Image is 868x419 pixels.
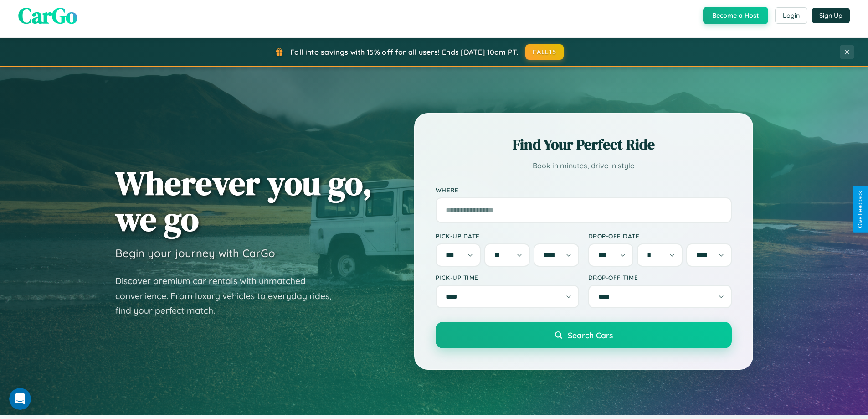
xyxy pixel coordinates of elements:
label: Drop-off Date [588,232,732,240]
label: Pick-up Time [436,274,579,281]
span: Search Cars [568,330,613,340]
button: Login [775,7,807,24]
label: Where [436,186,732,194]
h3: Begin your journey with CarGo [115,246,275,260]
button: FALL15 [525,44,564,60]
span: CarGo [18,0,77,31]
label: Pick-up Date [436,232,579,240]
p: Discover premium car rentals with unmatched convenience. From luxury vehicles to everyday rides, ... [115,274,343,318]
h2: Find Your Perfect Ride [436,134,732,155]
h1: Wherever you go, we go [115,165,372,237]
label: Drop-off Time [588,274,732,281]
div: Give Feedback [857,191,863,228]
button: Become a Host [703,7,768,24]
p: Book in minutes, drive in style [436,159,732,172]
button: Sign Up [812,8,850,23]
span: Fall into savings with 15% off for all users! Ends [DATE] 10am PT. [290,47,519,57]
iframe: Intercom live chat [9,388,31,410]
button: Search Cars [436,322,732,348]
